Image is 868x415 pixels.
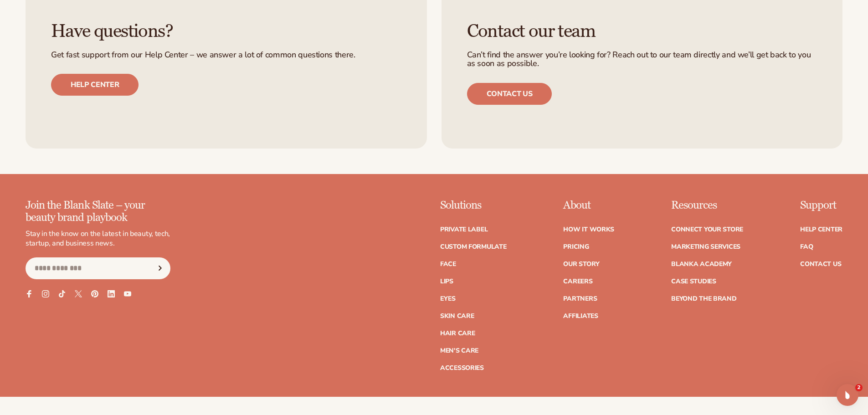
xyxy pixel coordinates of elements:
[563,200,614,211] p: About
[467,21,817,41] h3: Contact our team
[800,261,841,267] a: Contact Us
[440,278,453,285] a: Lips
[563,278,592,285] a: Careers
[467,51,817,69] p: Can’t find the answer you’re looking for? Reach out to our team directly and we’ll get back to yo...
[440,296,456,302] a: Eyes
[440,313,474,319] a: Skin Care
[563,296,597,302] a: Partners
[440,330,475,337] a: Hair Care
[51,74,139,96] a: Help center
[150,257,170,279] button: Subscribe
[671,244,740,250] a: Marketing services
[671,278,716,285] a: Case Studies
[563,244,589,250] a: Pricing
[440,348,478,354] a: Men's Care
[800,200,842,211] p: Support
[51,51,401,60] p: Get fast support from our Help Center – we answer a lot of common questions there.
[671,226,743,233] a: Connect your store
[671,296,737,302] a: Beyond the brand
[26,229,170,248] p: Stay in the know on the latest in beauty, tech, startup, and business news.
[440,261,456,267] a: Face
[563,226,614,233] a: How It Works
[855,384,863,391] span: 2
[563,313,598,319] a: Affiliates
[671,200,743,211] p: Resources
[800,244,813,250] a: FAQ
[26,200,170,224] p: Join the Blank Slate – your beauty brand playbook
[837,384,858,406] iframe: Intercom live chat
[440,200,507,211] p: Solutions
[51,21,401,41] h3: Have questions?
[440,226,488,233] a: Private label
[800,226,842,233] a: Help Center
[671,261,732,267] a: Blanka Academy
[563,261,599,267] a: Our Story
[440,365,484,371] a: Accessories
[440,244,507,250] a: Custom formulate
[467,83,552,105] a: Contact us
